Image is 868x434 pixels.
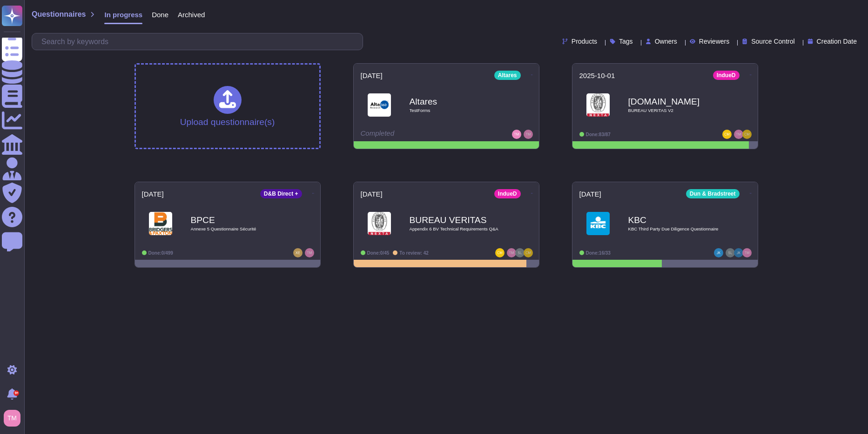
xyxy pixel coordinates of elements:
[368,212,391,235] img: Logo
[515,248,525,257] img: user
[524,248,533,257] img: user
[628,108,721,113] span: BUREAU VERITAS V2
[495,248,505,257] img: user
[410,216,503,224] b: BUREAU VERITAS
[524,130,533,139] img: user
[572,38,597,45] span: Products
[494,189,521,198] div: IndueD
[734,248,743,257] img: user
[260,189,302,198] div: D&B Direct +
[586,132,611,137] span: Done: 83/87
[293,248,303,257] img: user
[37,33,363,50] input: Search by keywords
[628,227,721,231] span: KBC Third Party Due Diligence Questionnaire
[148,250,173,256] span: Done: 0/499
[579,72,615,79] span: 2025-10-01
[628,97,721,106] b: [DOMAIN_NAME]
[104,11,142,18] span: In progress
[579,191,601,197] span: [DATE]
[32,11,86,18] span: Questionnaires
[2,408,27,428] button: user
[742,130,752,139] img: user
[655,38,677,45] span: Owners
[817,38,857,45] span: Creation Date
[619,38,633,45] span: Tags
[305,248,314,257] img: user
[586,93,610,117] img: Logo
[149,212,172,235] img: Logo
[628,216,721,224] b: KBC
[512,130,521,139] img: user
[367,250,390,256] span: Done: 0/45
[507,248,516,257] img: user
[410,227,503,231] span: Appendix 6 BV Technical Requirements Q&A
[494,71,521,80] div: Altares
[361,130,475,139] div: Completed
[191,216,284,224] b: BPCE
[699,38,729,45] span: Reviewers
[180,86,275,126] div: Upload questionnaire(s)
[713,71,740,80] div: IndueD
[742,248,752,257] img: user
[142,191,164,197] span: [DATE]
[361,191,383,197] span: [DATE]
[4,410,20,427] img: user
[410,97,503,106] b: Altares
[751,38,794,45] span: Source Control
[722,130,732,139] img: user
[410,108,503,113] span: TestForms
[686,189,740,198] div: Dun & Bradstreet
[191,227,284,231] span: Annexe 5 Questionnaire Sécurité
[714,248,723,257] img: user
[726,248,735,257] img: user
[152,11,168,18] span: Done
[368,93,391,117] img: Logo
[399,250,429,256] span: To review: 42
[734,130,743,139] img: user
[586,212,610,235] img: Logo
[361,72,383,79] span: [DATE]
[586,250,611,256] span: Done: 16/33
[13,390,19,396] div: 9+
[178,11,205,18] span: Archived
